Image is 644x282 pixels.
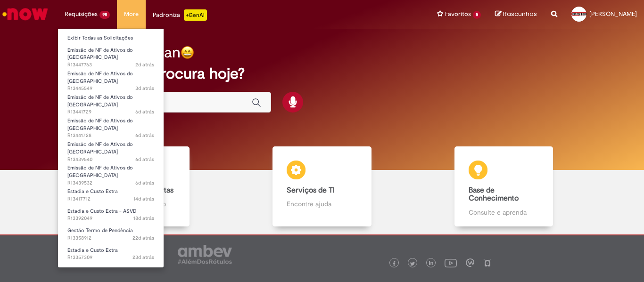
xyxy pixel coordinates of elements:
[135,156,154,163] span: 6d atrás
[67,188,118,195] span: Estadia e Custo Extra
[469,185,519,203] b: Base de Conhecimento
[67,117,133,132] span: Emissão de NF de Ativos do [GEOGRAPHIC_DATA]
[67,208,137,215] span: Estadia e Custo Extra - ASVD
[135,61,154,68] time: 26/08/2025 11:21:12
[231,146,413,226] a: Serviços de TI Encontre ajuda
[58,245,164,263] a: Aberto R13357309 : Estadia e Custo Extra
[67,141,133,155] span: Emissão de NF de Ativos do [GEOGRAPHIC_DATA]
[466,258,474,267] img: logo_footer_workplace.png
[469,208,539,217] p: Consulte e aprenda
[67,94,133,108] span: Emissão de NF de Ativos do [GEOGRAPHIC_DATA]
[178,245,232,264] img: logo_footer_ambev_rotulo_gray.png
[133,195,154,202] time: 14/08/2025 13:48:52
[135,156,154,163] time: 22/08/2025 11:47:38
[58,226,164,243] a: Aberto R13358912 : Gestão Termo de Pendência
[58,265,164,282] a: Aberto R13357305 : Estadia e Custo Extra
[67,247,118,254] span: Estadia e Custo Extra
[58,206,164,224] a: Aberto R13392049 : Estadia e Custo Extra - ASVD
[58,45,164,65] a: Aberto R13447763 : Emissão de NF de Ativos do ASVD
[503,9,537,18] span: Rascunhos
[133,195,154,202] span: 14d atrás
[99,11,110,19] span: 98
[58,28,164,268] ul: Requisições
[67,179,154,187] span: R13439532
[67,195,154,203] span: R13417712
[135,108,154,115] time: 23/08/2025 10:12:40
[67,266,118,273] span: Estadia e Custo Extra
[50,146,231,226] a: Catálogo de Ofertas Abra uma solicitação
[287,185,335,195] b: Serviços de TI
[124,9,139,19] span: More
[67,108,154,116] span: R13441729
[133,215,154,222] time: 10/08/2025 22:45:06
[58,116,164,136] a: Aberto R13441728 : Emissão de NF de Ativos do ASVD
[67,61,154,69] span: R13447763
[473,11,481,19] span: 5
[413,146,594,226] a: Base de Conhecimento Consulte e aprenda
[67,164,133,179] span: Emissão de NF de Ativos do [GEOGRAPHIC_DATA]
[445,257,457,269] img: logo_footer_youtube.png
[105,185,173,195] b: Catálogo de Ofertas
[153,9,207,21] div: Padroniza
[132,234,154,242] span: 22d atrás
[67,215,154,222] span: R13392049
[67,70,133,85] span: Emissão de NF de Ativos do [GEOGRAPHIC_DATA]
[58,163,164,183] a: Aberto R13439532 : Emissão de NF de Ativos do ASVD
[67,132,154,139] span: R13441728
[392,261,396,266] img: logo_footer_facebook.png
[67,234,154,242] span: R13358912
[133,215,154,222] span: 18d atrás
[132,254,154,261] time: 05/08/2025 18:10:13
[135,85,154,92] time: 25/08/2025 16:45:47
[67,65,577,82] h2: O que você procura hoje?
[429,261,434,266] img: logo_footer_linkedin.png
[495,10,537,19] a: Rascunhos
[483,258,492,267] img: logo_footer_naosei.png
[589,10,637,18] span: [PERSON_NAME]
[67,85,154,92] span: R13445549
[67,227,133,234] span: Gestão Termo de Pendência
[67,254,154,261] span: R13357309
[135,132,154,139] span: 6d atrás
[135,85,154,92] span: 3d atrás
[410,261,415,266] img: logo_footer_twitter.png
[65,9,98,19] span: Requisições
[135,179,154,186] span: 6d atrás
[135,61,154,68] span: 2d atrás
[58,186,164,204] a: Aberto R13417712 : Estadia e Custo Extra
[58,92,164,113] a: Aberto R13441729 : Emissão de NF de Ativos do ASVD
[132,254,154,261] span: 23d atrás
[287,199,357,209] p: Encontre ajuda
[67,156,154,163] span: R13439540
[58,33,164,43] a: Exibir Todas as Solicitações
[135,108,154,115] span: 6d atrás
[184,9,207,21] p: +GenAi
[58,69,164,89] a: Aberto R13445549 : Emissão de NF de Ativos do ASVD
[181,46,194,59] img: happy-face.png
[445,9,471,19] span: Favoritos
[132,234,154,242] time: 06/08/2025 11:13:30
[67,47,133,61] span: Emissão de NF de Ativos do [GEOGRAPHIC_DATA]
[1,5,50,24] img: ServiceNow
[58,139,164,160] a: Aberto R13439540 : Emissão de NF de Ativos do ASVD
[135,132,154,139] time: 23/08/2025 10:11:10
[135,179,154,186] time: 22/08/2025 11:46:42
